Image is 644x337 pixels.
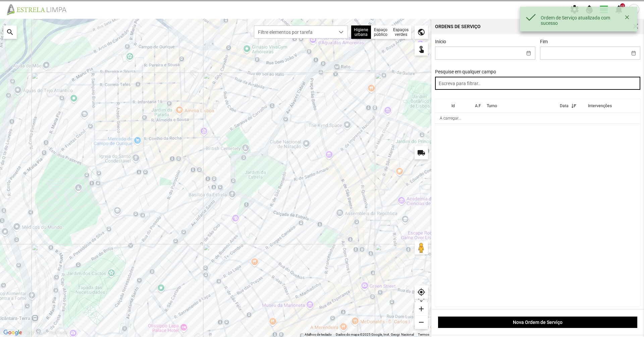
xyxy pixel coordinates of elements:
div: +9 [620,3,625,8]
span: water_drop [584,4,594,14]
span: view_day [599,4,609,14]
span: Nova Ordem de Serviço [442,320,634,325]
div: Higiene urbana [351,25,371,39]
span: notifications [614,4,624,14]
button: Arraste o Pegman para o mapa para abrir o Street View [415,241,428,255]
label: Fim [540,39,548,44]
div: dropdown trigger [335,26,348,38]
a: Abrir esta área no Google Maps (abre uma nova janela) [2,328,24,337]
div: touch_app [415,42,428,56]
div: Ordem de Serviço atualizada com sucesso [541,15,623,26]
div: Espaços verdes [390,25,411,39]
label: Início [435,39,446,44]
div: remove [415,316,428,329]
a: Termos (abre num novo separador) [418,333,429,336]
div: my_location [415,285,428,299]
button: Atalhos de teclado [305,332,332,337]
span: Dados do mapa ©2025 Google, Inst. Geogr. Nacional [336,333,414,336]
div: public [415,25,428,39]
img: file [5,3,74,15]
button: Nova Ordem de Serviço [438,317,637,328]
span: Filtre elementos por tarefa [254,26,335,38]
div: search [3,25,17,39]
input: Escreva para filtrar.. [435,77,641,90]
label: Pesquise em qualquer campo [435,69,496,74]
div: Ordens de Serviço [435,24,481,29]
img: Google [2,328,24,337]
span: settings [570,4,580,14]
div: Espaço público [371,25,390,39]
div: add [415,302,428,316]
div: local_shipping [415,146,428,159]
